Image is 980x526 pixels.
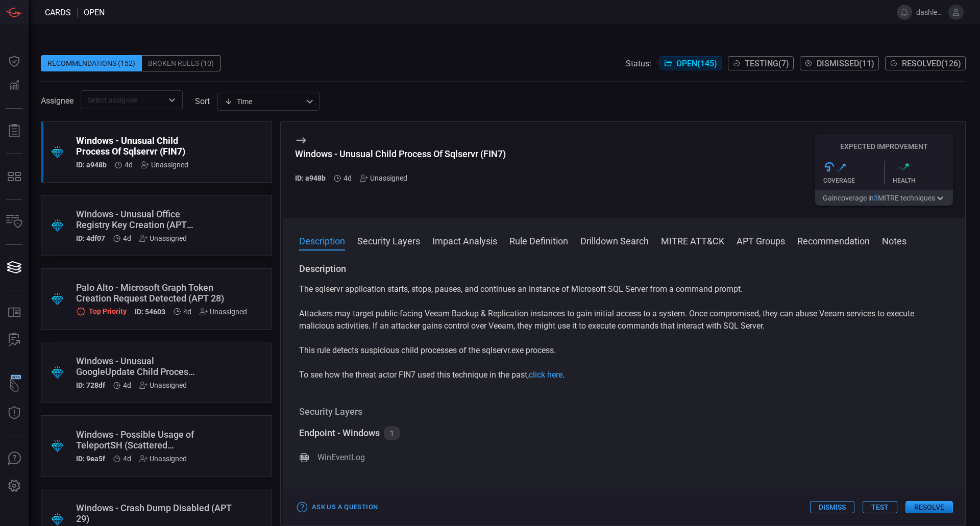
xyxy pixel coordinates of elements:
button: Ask Us a Question [295,499,380,515]
button: Impact Analysis [432,234,497,246]
div: Coverage [823,177,884,184]
span: open [84,8,105,17]
h3: Security Layers [299,406,949,418]
button: Preferences [2,474,27,498]
span: Open ( 145 ) [676,59,717,68]
div: Unassigned [139,234,187,242]
span: Oct 05, 2025 8:04 AM [183,308,191,316]
button: Wingman [2,373,27,398]
p: To see how the threat actor FIN7 used this technique in the past, . [299,369,949,381]
button: MITRE ATT&CK [661,234,724,246]
button: Security Layers [357,234,420,246]
button: Notes [882,234,906,246]
button: Drilldown Search [580,234,649,246]
h5: ID: a948b [295,174,326,182]
label: sort [195,96,210,106]
button: MITRE - Detection Posture [2,164,27,189]
div: Time [225,96,303,107]
h5: ID: 54603 [135,308,165,316]
button: Dismissed(11) [800,56,879,70]
button: Cards [2,255,27,280]
div: Windows - Crash Dump Disabled (APT 29) [76,503,246,524]
button: Rule Definition [509,234,568,246]
div: Windows - Possible Usage of TeleportSH (Scattered Spider) [76,429,198,450]
div: Palo Alto - Microsoft Graph Token Creation Request Detected (APT 28) [76,282,247,304]
button: Resolved(126) [885,56,966,70]
a: click here [529,370,562,380]
div: 1 [384,426,400,440]
p: Attackers may target public-facing Veeam Backup & Replication instances to gain initial access to... [299,308,949,332]
button: Recommendation [797,234,870,246]
h5: Expected Improvement [815,142,953,151]
span: 3 [874,194,878,202]
div: Windows - Unusual Office Registry Key Creation (APT 28) [76,209,198,230]
span: Oct 05, 2025 8:04 AM [123,381,131,389]
div: Unassigned [360,174,407,182]
div: WinEventLog [317,452,365,464]
h5: ID: 4df07 [76,234,105,242]
button: Ask Us A Question [2,446,27,471]
h5: ID: 728df [76,381,105,389]
div: Windows - Unusual Child Process Of Sqlservr (FIN7) [76,135,198,157]
div: Broken Rules (10) [142,55,220,71]
button: Open(145) [659,56,722,70]
button: APT Groups [737,234,785,246]
div: Recommendations (152) [41,55,142,71]
button: Test [863,501,897,513]
div: Endpoint - Windows [299,427,380,439]
div: Health [893,177,953,184]
span: Oct 05, 2025 8:05 AM [344,174,352,182]
div: Unassigned [139,381,187,389]
button: Description [299,234,345,246]
span: Status: [626,59,651,68]
button: Detections [2,73,27,98]
p: This rule detects suspicious child processes of the sqlservr.exe process. [299,344,949,357]
h5: ID: a948b [76,161,107,169]
span: Oct 05, 2025 8:05 AM [125,161,133,169]
span: Cards [45,8,71,17]
button: Gaincoverage in3MITRE techniques [815,190,953,206]
button: Inventory [2,210,27,234]
p: The sqlservr application starts, stops, pauses, and continues an instance of Microsoft SQL Server... [299,283,949,295]
button: Open [165,93,179,107]
h5: ID: 9ea5f [76,455,105,463]
h3: Description [299,263,949,275]
div: Unassigned [139,455,187,463]
button: Reports [2,119,27,143]
button: Testing(7) [728,56,794,70]
div: Unassigned [200,308,247,316]
button: Dashboard [2,49,27,73]
span: Testing ( 7 ) [745,59,789,68]
span: dashley.[PERSON_NAME] [916,8,944,16]
button: Rule Catalog [2,300,27,325]
button: Dismiss [810,501,854,513]
button: Threat Intelligence [2,401,27,425]
span: Resolved ( 126 ) [902,59,961,68]
span: Oct 05, 2025 8:03 AM [123,455,131,463]
button: ALERT ANALYSIS [2,328,27,353]
div: Top Priority [76,307,127,316]
span: Oct 05, 2025 8:04 AM [123,234,131,242]
button: Resolve [905,501,953,513]
span: Dismissed ( 11 ) [817,59,874,68]
span: Assignee [41,96,73,106]
input: Select assignee [84,93,163,106]
div: Unassigned [141,161,188,169]
div: Windows - Unusual GoogleUpdate Child Process (MuddyWater) [76,356,198,377]
div: Windows - Unusual Child Process Of Sqlservr (FIN7) [295,148,506,159]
